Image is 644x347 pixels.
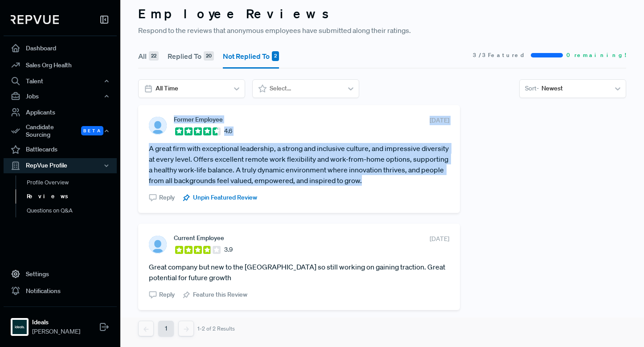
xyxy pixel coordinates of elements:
[12,320,27,334] img: Ideals
[224,127,232,136] span: 4.6
[473,51,527,59] span: 3 / 3 Featured
[197,326,235,332] div: 1-2 of 2 Results
[430,116,449,125] span: [DATE]
[138,321,460,336] nav: pagination
[16,204,129,218] a: Questions on Q&A
[4,121,117,141] div: Candidate Sourcing
[193,193,257,202] span: Unpin Featured Review
[525,84,539,93] span: Sort -
[138,321,154,336] button: Previous
[4,158,117,173] button: RepVue Profile
[4,121,117,141] button: Candidate Sourcing Beta
[138,6,626,21] h3: Employee Reviews
[430,234,449,244] span: [DATE]
[204,51,214,61] div: 20
[4,265,117,282] a: Settings
[149,261,449,283] article: Great company but new to the [GEOGRAPHIC_DATA] so still working on gaining traction. Great potent...
[566,51,626,59] span: 0 remaining!
[32,327,80,336] span: [PERSON_NAME]
[4,306,117,340] a: IdealsIdeals[PERSON_NAME]
[223,44,279,69] button: Not Replied To 2
[4,73,117,89] button: Talent
[174,234,224,241] span: Current Employee
[11,15,59,24] img: RepVue
[4,57,117,73] a: Sales Org Health
[4,141,117,158] a: Battlecards
[272,51,279,61] div: 2
[4,104,117,121] a: Applicants
[81,126,103,135] span: Beta
[149,51,159,61] div: 22
[149,143,449,186] article: A great firm with exceptional leadership, a strong and inclusive culture, and impressive diversit...
[4,282,117,299] a: Notifications
[178,321,194,336] button: Next
[32,318,80,327] strong: Ideals
[16,176,129,190] a: Profile Overview
[4,89,117,104] button: Jobs
[138,44,159,69] button: All 22
[159,290,175,299] span: Reply
[158,321,174,336] button: 1
[193,290,247,299] span: Feature this Review
[138,25,626,36] p: Respond to the reviews that anonymous employees have submitted along their ratings.
[159,193,175,202] span: Reply
[16,189,129,204] a: Reviews
[4,40,117,57] a: Dashboard
[168,44,214,69] button: Replied To 20
[224,245,233,254] span: 3.9
[174,116,223,123] span: Former Employee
